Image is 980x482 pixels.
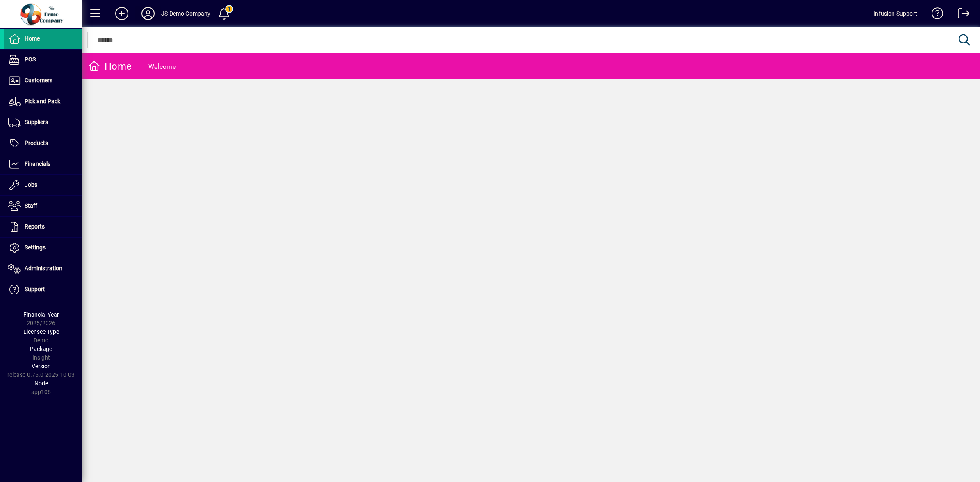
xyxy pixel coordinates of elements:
span: Financials [25,161,50,167]
a: Staff [4,196,82,216]
div: Welcome [148,60,176,73]
span: Version [32,363,51,369]
span: Home [25,35,40,42]
a: Settings [4,238,82,258]
a: Reports [4,217,82,237]
span: Customers [25,77,52,84]
span: Pick and Pack [25,98,60,104]
div: Infusion Support [873,7,917,20]
a: Logout [952,2,970,28]
a: Products [4,133,82,154]
button: Add [109,6,135,21]
span: Package [30,346,52,352]
a: Jobs [4,175,82,195]
span: Products [25,140,48,146]
a: Knowledge Base [925,2,944,28]
a: Financials [4,154,82,174]
a: Administration [4,258,82,279]
span: Reports [25,223,45,230]
span: Suppliers [25,119,48,125]
span: Settings [25,244,46,251]
a: Pick and Pack [4,91,82,112]
span: Staff [25,202,37,209]
span: Financial Year [23,311,59,318]
span: Licensee Type [23,328,59,335]
a: Customers [4,70,82,91]
span: Administration [25,265,62,272]
span: POS [25,56,36,63]
span: Node [34,380,48,387]
span: Support [25,286,45,292]
a: Suppliers [4,112,82,133]
div: Home [88,60,132,73]
div: JS Demo Company [161,7,211,20]
a: POS [4,50,82,70]
button: Profile [135,6,161,21]
span: Jobs [25,181,37,188]
a: Support [4,279,82,300]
